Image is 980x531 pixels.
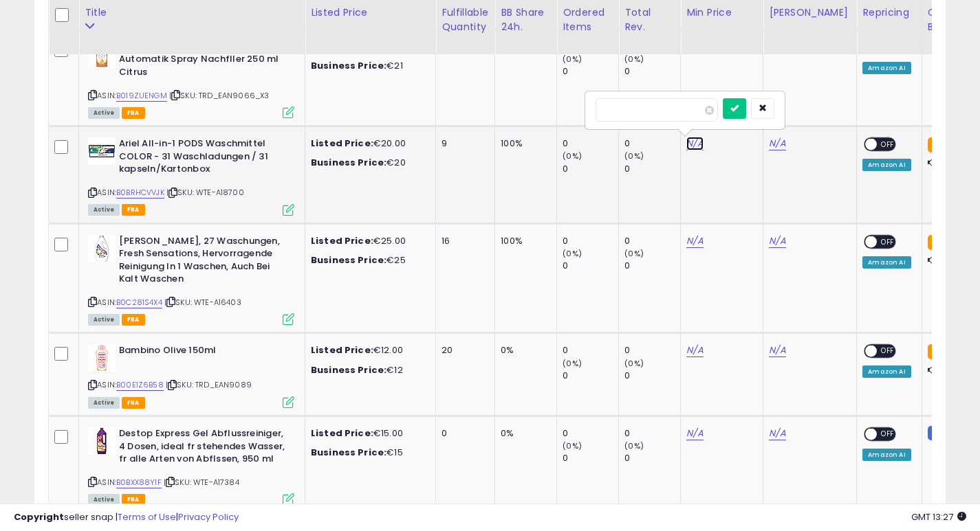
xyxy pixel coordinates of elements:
[88,204,120,216] span: All listings currently available for purchase on Amazon
[563,452,618,464] div: 0
[122,107,145,119] span: FBA
[88,344,116,372] img: 41uJUQ23wvL._SL40_.jpg
[501,235,546,247] div: 100%
[166,379,252,390] span: | SKU: TRD_EAN9089
[311,343,373,357] b: Listed Price:
[118,510,176,523] a: Terms of Use
[769,343,785,357] a: N/A
[686,427,703,440] a: N/A
[928,235,953,250] small: FBA
[311,427,425,440] div: €15.00
[88,314,120,326] span: All listings currently available for purchase on Amazon
[88,427,116,455] img: 41yLorYLAXL._SL40_.jpg
[563,150,582,161] small: (0%)
[501,5,551,34] div: BB Share 24h.
[311,5,430,20] div: Listed Price
[769,427,785,440] a: N/A
[686,137,703,150] a: N/A
[311,60,425,72] div: €21
[116,90,167,102] a: B019ZUENGM
[119,235,286,289] b: [PERSON_NAME], 27 Waschungen, Fresh Sensations, Hervorragende Reinigung In 1 Waschen, Auch Bei Ka...
[116,477,162,488] a: B0BXX88Y1F
[862,256,911,269] div: Amazon AI
[769,5,851,20] div: [PERSON_NAME]
[116,379,164,391] a: B00E1Z6B58
[88,397,120,409] span: All listings currently available for purchase on Amazon
[88,235,116,262] img: 414Ei2UVX3L._SL40_.jpg
[501,344,546,357] div: 0%
[116,297,162,308] a: B0C281S4X4
[877,236,899,247] span: OFF
[501,427,546,440] div: 0%
[88,137,116,165] img: 51yLkKTI+BL._SL40_.jpg
[119,427,286,469] b: Destop Express Gel Abflussreiniger, 4 Dosen, ideal fr stehendes Wasser, fr alle Arten von Abflsse...
[563,163,618,175] div: 0
[563,248,582,259] small: (0%)
[311,427,373,440] b: Listed Price:
[862,159,911,171] div: Amazon AI
[122,204,145,216] span: FBA
[686,234,703,248] a: N/A
[928,137,953,152] small: FBA
[563,137,618,150] div: 0
[311,235,425,247] div: €25.00
[88,344,294,407] div: ASIN:
[119,137,286,179] b: Ariel All-in-1 PODS Waschmittel COLOR - 31 Waschladungen / 31 kapseln/Kartonbox
[624,344,680,357] div: 0
[769,234,785,248] a: N/A
[122,314,145,326] span: FBA
[311,253,386,267] b: Business Price:
[169,90,270,101] span: | SKU: TRD_EAN9066_X3
[311,59,386,72] b: Business Price:
[442,137,484,150] div: 9
[442,427,484,440] div: 0
[877,429,899,440] span: OFF
[311,234,373,247] b: Listed Price:
[624,163,680,175] div: 0
[311,137,373,150] b: Listed Price:
[862,365,911,378] div: Amazon AI
[119,41,286,82] b: 3 x Airwick Freshmatic Max Automatik Spray Nachfller 250 ml Citrus
[311,156,386,169] b: Business Price:
[88,137,294,214] div: ASIN:
[563,260,618,272] div: 0
[686,343,703,357] a: N/A
[563,5,613,34] div: Ordered Items
[88,107,120,119] span: All listings currently available for purchase on Amazon
[122,397,145,409] span: FBA
[311,447,425,459] div: €15
[311,363,386,376] b: Business Price:
[624,427,680,440] div: 0
[311,344,425,357] div: €12.00
[14,510,64,523] strong: Copyright
[442,5,489,34] div: Fulfillable Quantity
[311,364,425,376] div: €12
[862,5,915,20] div: Repricing
[116,187,164,199] a: B0BRHCVVJK
[624,235,680,247] div: 0
[624,150,644,161] small: (0%)
[911,510,966,523] span: 2025-08-13 13:27 GMT
[686,5,757,20] div: Min Price
[311,137,425,150] div: €20.00
[442,235,484,247] div: 16
[14,511,239,524] div: seller snap | |
[624,370,680,382] div: 0
[311,446,386,459] b: Business Price:
[119,344,286,361] b: Bambino Olive 150ml
[624,54,644,65] small: (0%)
[166,187,244,198] span: | SKU: WTE-A18700
[624,5,675,34] div: Total Rev.
[164,297,241,308] span: | SKU: WTE-A16403
[877,139,899,150] span: OFF
[442,344,484,357] div: 20
[563,358,582,369] small: (0%)
[88,41,294,117] div: ASIN:
[563,427,618,440] div: 0
[563,440,582,451] small: (0%)
[769,137,785,150] a: N/A
[501,137,546,150] div: 100%
[624,440,644,451] small: (0%)
[624,248,644,259] small: (0%)
[624,358,644,369] small: (0%)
